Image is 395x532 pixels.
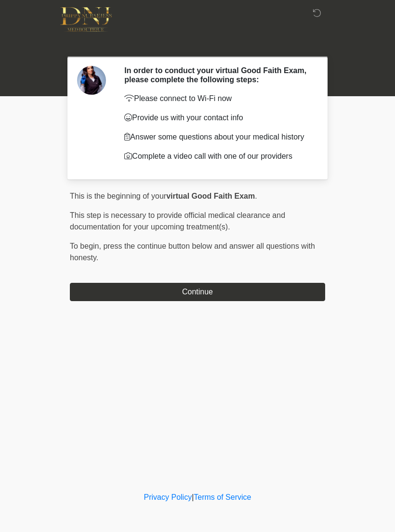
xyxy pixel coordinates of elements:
[70,283,325,301] button: Continue
[124,93,311,104] p: Please connect to Wi-Fi now
[166,192,255,200] strong: virtual Good Faith Exam
[194,493,251,501] a: Terms of Service
[124,131,311,143] p: Answer some questions about your medical history
[144,493,192,501] a: Privacy Policy
[63,35,332,52] h1: ‎ ‎
[60,7,112,32] img: DNJ Med Boutique Logo
[70,242,315,262] span: press the continue button below and answer all questions with honesty.
[124,66,311,84] h2: In order to conduct your virtual Good Faith Exam, please complete the following steps:
[255,192,257,200] span: .
[70,211,285,231] span: This step is necessary to provide official medical clearance and documentation for your upcoming ...
[70,242,103,250] span: To begin,
[124,151,311,162] p: Complete a video call with one of our providers
[77,66,106,95] img: Agent Avatar
[124,112,311,124] p: Provide us with your contact info
[70,192,166,200] span: This is the beginning of your
[192,493,194,501] a: |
